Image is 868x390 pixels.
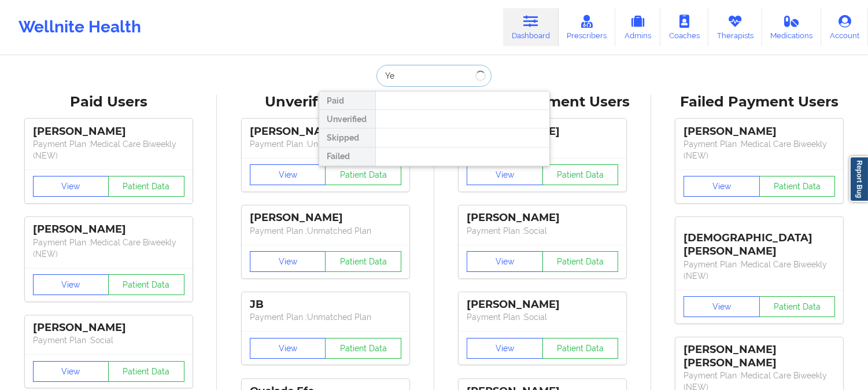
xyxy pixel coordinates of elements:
[821,8,868,46] a: Account
[759,176,836,197] button: Patient Data
[684,138,835,161] p: Payment Plan : Medical Care Biweekly (NEW)
[33,223,184,236] div: [PERSON_NAME]
[319,91,375,110] div: Paid
[33,237,184,260] p: Payment Plan : Medical Care Biweekly (NEW)
[467,164,543,185] button: View
[684,296,760,317] button: View
[319,148,375,166] div: Failed
[319,128,375,147] div: Skipped
[467,311,618,323] p: Payment Plan : Social
[250,338,326,359] button: View
[615,8,660,46] a: Admins
[250,138,401,150] p: Payment Plan : Unmatched Plan
[33,125,184,138] div: [PERSON_NAME]
[542,338,619,359] button: Patient Data
[708,8,762,46] a: Therapists
[542,251,619,272] button: Patient Data
[250,211,401,225] div: [PERSON_NAME]
[250,311,401,323] p: Payment Plan : Unmatched Plan
[759,296,836,317] button: Patient Data
[325,164,401,185] button: Patient Data
[108,274,184,295] button: Patient Data
[250,164,326,185] button: View
[33,138,184,161] p: Payment Plan : Medical Care Biweekly (NEW)
[503,8,559,46] a: Dashboard
[684,176,760,197] button: View
[467,225,618,237] p: Payment Plan : Social
[108,176,184,197] button: Patient Data
[319,110,375,128] div: Unverified
[250,125,401,138] div: [PERSON_NAME]
[108,361,184,382] button: Patient Data
[467,338,543,359] button: View
[33,176,109,197] button: View
[467,251,543,272] button: View
[660,8,708,46] a: Coaches
[542,164,619,185] button: Patient Data
[467,211,618,225] div: [PERSON_NAME]
[8,93,209,111] div: Paid Users
[684,125,835,138] div: [PERSON_NAME]
[250,251,326,272] button: View
[684,223,835,258] div: [DEMOGRAPHIC_DATA][PERSON_NAME]
[684,259,835,282] p: Payment Plan : Medical Care Biweekly (NEW)
[849,156,868,202] a: Report Bug
[325,251,401,272] button: Patient Data
[559,8,616,46] a: Prescribers
[762,8,822,46] a: Medications
[33,274,109,295] button: View
[659,93,860,111] div: Failed Payment Users
[33,321,184,334] div: [PERSON_NAME]
[33,334,184,346] p: Payment Plan : Social
[467,298,618,311] div: [PERSON_NAME]
[325,338,401,359] button: Patient Data
[250,225,401,237] p: Payment Plan : Unmatched Plan
[225,93,426,111] div: Unverified Users
[684,343,835,370] div: [PERSON_NAME] [PERSON_NAME]
[33,361,109,382] button: View
[250,298,401,311] div: JB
